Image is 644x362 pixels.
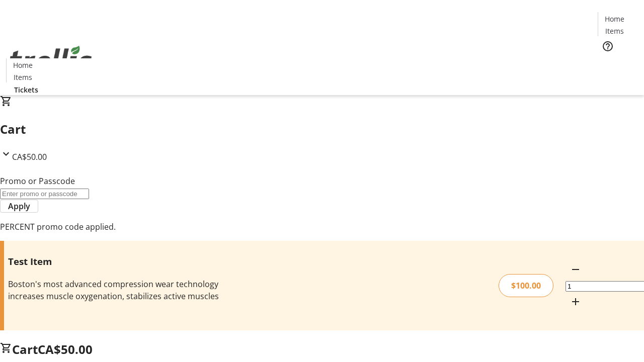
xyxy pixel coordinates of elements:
[14,84,38,95] span: Tickets
[38,341,93,357] span: CA$50.00
[499,274,553,297] div: $100.00
[8,278,228,302] div: Boston's most advanced compression wear technology increases muscle oxygenation, stabilizes activ...
[605,14,624,24] span: Home
[6,35,96,85] img: Orient E2E Organization zk00dQfJK4's Logo
[7,60,39,70] a: Home
[14,72,32,82] span: Items
[598,14,630,24] a: Home
[606,58,630,69] span: Tickets
[566,259,586,280] button: Decrement by one
[8,254,228,268] h3: Test Item
[6,84,46,95] a: Tickets
[13,60,33,70] span: Home
[598,26,630,36] a: Items
[598,58,638,69] a: Tickets
[7,72,39,82] a: Items
[8,200,30,212] span: Apply
[605,26,624,36] span: Items
[12,151,47,162] span: CA$50.00
[598,36,618,56] button: Help
[566,292,586,312] button: Increment by one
